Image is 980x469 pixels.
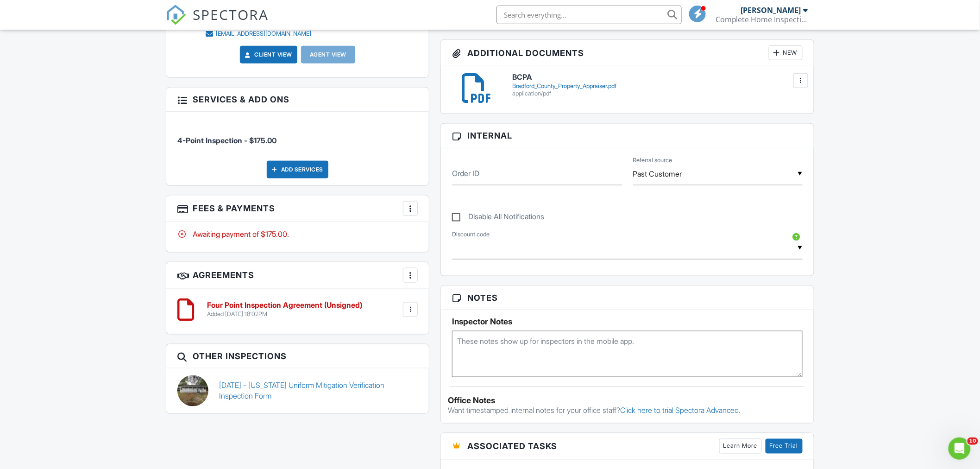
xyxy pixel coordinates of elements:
h3: Internal [441,124,814,148]
h6: Four Point Inspection Agreement (Unsigned) [207,301,362,310]
span: SPECTORA [193,5,269,24]
span: Associated Tasks [467,440,557,453]
a: SPECTORA [166,13,269,32]
h3: Services & Add ons [166,88,429,112]
img: The Best Home Inspection Software - Spectora [166,5,186,25]
a: BCPA Bradford_County_Property_Appraiser.pdf application/pdf [512,73,803,97]
div: [PERSON_NAME] [741,6,801,15]
label: Order ID [452,168,479,178]
input: Search everything... [496,6,682,24]
div: New [769,45,803,60]
a: Learn More [719,439,762,454]
h3: Fees & Payments [166,196,429,222]
span: 10 [967,437,978,445]
a: Four Point Inspection Agreement (Unsigned) Added [DATE] 18:02PM [207,301,362,317]
div: Awaiting payment of $175.00. [177,229,418,239]
a: Click here to trial Spectora Advanced. [620,406,741,415]
p: Want timestamped internal notes for your office staff? [448,406,807,416]
label: Discount code [452,230,490,239]
div: Add Services [267,161,328,178]
a: Client View [243,50,292,59]
h3: Agreements [166,262,429,289]
span: 4-Point Inspection - $175.00 [177,136,276,145]
a: [DATE] - [US_STATE] Uniform Mitigation Verification Inspection Form [220,380,418,401]
h3: Other Inspections [166,344,429,368]
h6: BCPA [512,73,803,82]
h5: Inspector Notes [452,317,803,326]
div: Bradford_County_Property_Appraiser.pdf [512,82,803,90]
div: application/pdf [512,90,803,97]
a: Free Trial [766,439,803,454]
label: Referral source [633,156,672,165]
label: Disable All Notifications [452,212,544,224]
div: Complete Home Inspections Plus [716,15,808,24]
div: Added [DATE] 18:02PM [207,311,362,318]
h3: Notes [441,286,814,310]
h3: Additional Documents [441,40,814,66]
li: Service: 4-Point Inspection [177,119,418,153]
iframe: Intercom live chat [949,437,971,460]
div: Office Notes [448,396,807,406]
